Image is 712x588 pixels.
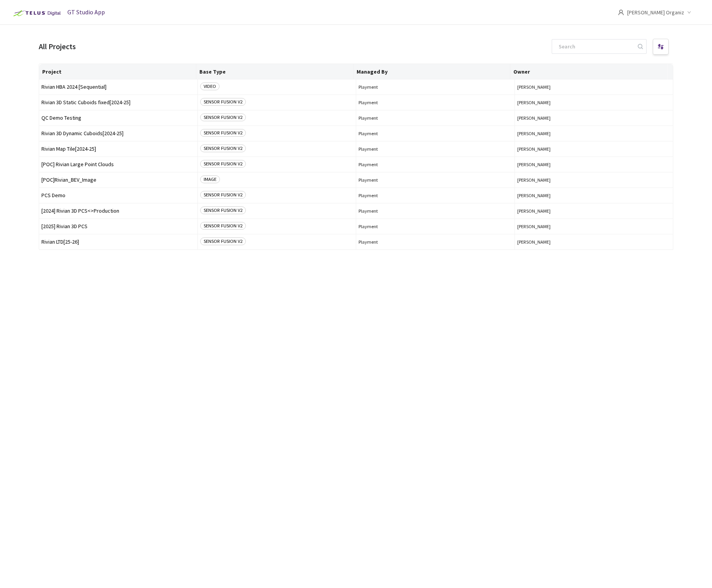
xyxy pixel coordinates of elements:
span: SENSOR FUSION V2 [200,222,246,230]
span: Playment [359,100,512,105]
button: [PERSON_NAME] [517,131,671,136]
span: Playment [359,115,512,121]
span: SENSOR FUSION V2 [200,237,246,245]
th: Managed By [353,64,511,79]
span: Playment [359,131,512,136]
button: [PERSON_NAME] [517,177,671,183]
span: SENSOR FUSION V2 [200,129,246,137]
span: SENSOR FUSION V2 [200,113,246,121]
th: Project [39,64,196,79]
button: [PERSON_NAME] [517,162,671,167]
button: [PERSON_NAME] [517,208,671,214]
span: QC Demo Testing [41,115,195,121]
span: SENSOR FUSION V2 [200,98,246,106]
button: [PERSON_NAME] [517,224,671,229]
button: [PERSON_NAME] [517,115,671,121]
span: PCS Demo [41,193,195,198]
span: Rivian Map Tile[2024-25] [41,146,195,152]
span: SENSOR FUSION V2 [200,144,246,152]
span: IMAGE [200,175,220,183]
span: Rivian 3D Dynamic Cuboids[2024-25] [41,131,195,136]
button: [PERSON_NAME] [517,84,671,90]
span: Playment [359,208,512,214]
span: Playment [359,239,512,245]
span: Playment [359,146,512,152]
th: Base Type [196,64,353,79]
button: [PERSON_NAME] [517,146,671,152]
span: Rivian HBA 2024 [Sequential] [41,84,195,90]
div: All Projects [39,40,76,52]
span: Playment [359,177,512,183]
span: Rivian 3D Static Cuboids fixed[2024-25] [41,100,195,105]
span: Playment [359,162,512,167]
img: Telus [9,7,63,19]
span: Rivian LTD[25-26] [41,239,195,245]
span: [POC]Rivian_BEV_Image [41,177,195,183]
span: [2025] Rivian 3D PCS [41,224,195,229]
span: Playment [359,84,512,90]
span: user [618,9,624,15]
span: VIDEO [200,83,220,90]
button: [PERSON_NAME] [517,100,671,105]
span: GT Studio App [67,8,105,16]
button: [PERSON_NAME] [517,193,671,198]
button: [PERSON_NAME] [517,239,671,245]
span: SENSOR FUSION V2 [200,160,246,168]
span: [POC] Rivian Large Point Clouds [41,162,195,167]
span: SENSOR FUSION V2 [200,206,246,214]
span: down [687,10,691,14]
th: Owner [510,64,667,79]
input: Search [554,40,637,53]
span: Playment [359,224,512,229]
span: SENSOR FUSION V2 [200,191,246,199]
span: [2024] Rivian 3D PCS<>Production [41,208,195,214]
span: Playment [359,193,512,198]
